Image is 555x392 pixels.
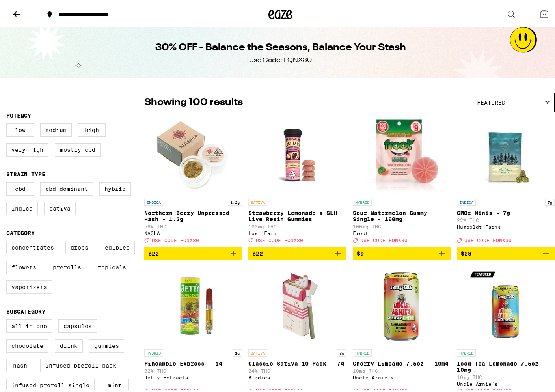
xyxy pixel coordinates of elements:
[152,387,199,392] span: USE CODE EQNX30
[457,245,555,258] button: Add to bag
[466,114,545,193] img: Humboldt Farms - GMOz Minis - 7g
[457,347,476,355] p: HYBRID
[461,248,471,255] span: $28
[154,114,233,193] img: NASHA - Northern Berry Unpressed Hash - 1.2g
[249,54,312,63] div: Use Code: EQNX30
[6,377,95,390] label: Infused Preroll Single
[248,245,346,258] button: Add to bag
[353,208,451,220] p: Sour Watermelon Gummy Single - 100mg
[353,222,451,227] p: 100mg THC
[353,347,372,355] p: HYBRID
[6,121,34,135] label: Low
[457,208,555,214] p: GMOz Minis - 7g
[248,114,346,245] a: Open page for Strawberry Lemonade x SLH Live Resin Gummies from Lost Farm
[248,373,346,378] div: Birdies
[6,239,59,252] label: Concentrates
[144,208,242,220] p: Northern Berry Unpressed Hash - 1.2g
[256,236,303,241] span: USE CODE EQNX30
[101,377,129,390] label: Mint
[6,337,48,351] label: Chocolate
[353,114,450,193] img: Froot - Sour Watermelon Gummy Single - 100mg
[65,239,93,252] label: Drops
[248,208,346,220] p: Strawberry Lemonade x SLH Live Resin Gummies
[144,94,243,107] p: Showing 100 results
[353,245,451,258] button: Add to bag
[464,236,512,241] span: USE CODE EQNX30
[337,347,346,355] p: 7g
[6,259,41,272] label: Flowers
[99,180,131,194] label: Hybrid
[357,248,364,255] span: $9
[6,141,48,155] label: Very High
[155,39,406,52] h1: 30% OFF - Balance the Seasons, Balance Your Stash
[6,228,35,234] legend: Category
[457,379,555,385] div: Uncle Arnie's
[5,6,57,12] span: Hi. Need any help?
[248,347,267,355] p: SATIVA
[353,373,451,378] div: Uncle Arnie's
[252,248,263,255] span: $22
[148,248,159,255] span: $22
[258,114,337,193] img: Lost Farm - Strawberry Lemonade x SLH Live Resin Gummies
[144,366,242,371] p: 82% THC
[464,387,512,392] span: USE CODE EQNX30
[362,265,441,343] img: Uncle Arnie's - Cherry Limeade 7.5oz - 10mg
[40,121,72,135] label: Medium
[457,222,555,228] div: Humboldt Farms
[55,337,83,351] label: Drink
[154,265,233,343] img: Jetty Extracts - Pineapple Express - 1g
[457,197,476,204] p: INDICA
[100,239,135,252] label: Edibles
[144,373,242,378] div: Jetty Extracts
[144,229,242,234] div: NASHA
[6,306,45,313] legend: Subcategory
[152,236,199,241] span: USE CODE EQNX30
[6,180,34,194] label: CBD
[248,358,346,365] p: Classic Sativa 10-Pack - 7g
[353,114,451,245] a: Open page for Sour Watermelon Gummy Single - 100mg from Froot
[144,245,242,258] button: Add to bag
[144,114,242,245] a: Open page for Northern Berry Unpressed Hash - 1.2g from NASHA
[477,97,505,104] span: Featured
[353,197,372,204] p: HYBRID
[6,317,52,331] label: All-In-One
[6,169,45,175] legend: Strain Type
[248,229,346,234] div: Lost Farm
[144,358,242,365] p: Pineapple Express - 1g
[233,347,242,355] p: 1g
[457,358,555,371] p: Iced Tea Lemonade 7.5oz - 10mg
[58,317,97,331] label: Capsules
[258,265,337,343] img: Birdies - Classic Sativa 10-Pack - 7g
[6,200,38,213] label: Indica
[6,278,52,292] label: Vaporizers
[6,357,34,370] label: Hash
[6,110,31,117] legend: Potency
[248,197,267,204] p: SATIVA
[40,180,93,194] label: CBD Dominant
[78,121,106,135] label: High
[457,216,555,221] p: 22% THC
[466,265,545,343] img: Uncle Arnie's - Iced Tea Lemonade 7.5oz - 10mg
[360,387,408,392] span: USE CODE EQNX30
[545,197,555,204] p: 7g
[89,337,124,351] label: Gummies
[353,229,451,234] div: Froot
[144,222,242,227] p: 56% THC
[353,358,451,365] p: Cherry Limeade 7.5oz - 10mg
[40,357,121,370] label: Infused Preroll Pack
[44,200,76,213] label: Sativa
[228,197,242,204] p: 1.2g
[256,387,303,392] span: USE CODE EQNX30
[144,197,163,204] p: INDICA
[48,259,86,272] label: Prerolls
[248,366,346,371] p: 24% THC
[55,141,101,155] label: Mostly CBD
[248,222,346,227] p: 100mg THC
[353,366,451,371] p: 10mg THC
[93,259,131,272] label: Topicals
[360,236,408,241] span: USE CODE EQNX30
[144,347,163,355] p: HYBRID
[457,114,555,245] a: Open page for GMOz Minis - 7g from Humboldt Farms
[457,373,555,378] p: 10mg THC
